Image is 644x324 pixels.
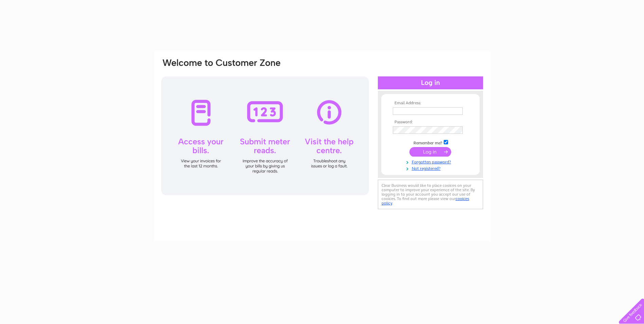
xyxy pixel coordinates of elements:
[382,196,469,205] a: cookies policy
[409,147,451,157] input: Submit
[391,101,470,106] th: Email Address:
[391,120,470,125] th: Password:
[393,165,470,171] a: Not registered?
[393,158,470,165] a: Forgotten password?
[391,139,470,146] td: Remember me?
[378,180,483,209] div: Clear Business would like to place cookies on your computer to improve your experience of the sit...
